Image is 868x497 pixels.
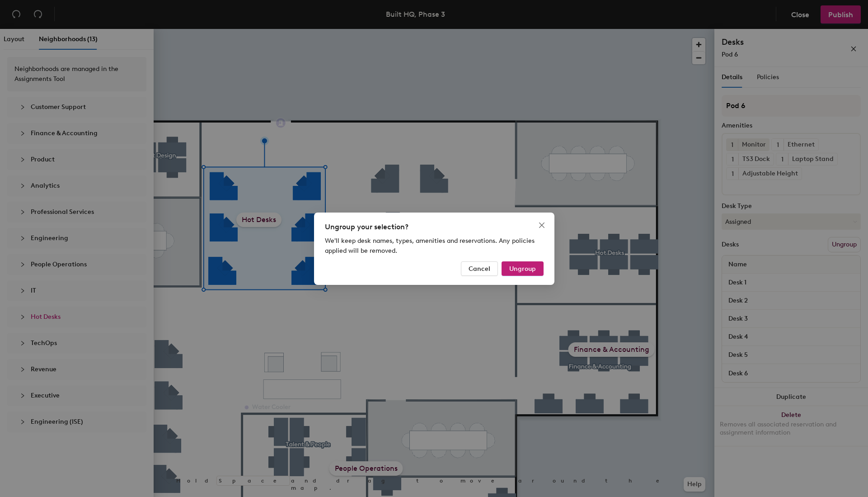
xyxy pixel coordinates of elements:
[325,237,535,255] span: We'll keep desk names, types, amenities and reservations. Any policies applied will be removed.
[535,222,549,229] span: Close
[325,222,544,232] div: Ungroup your selection?
[509,265,536,272] span: Ungroup
[502,261,544,276] button: Ungroup
[461,261,498,276] button: Cancel
[469,265,490,272] span: Cancel
[535,218,549,232] button: Close
[538,222,545,229] span: close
